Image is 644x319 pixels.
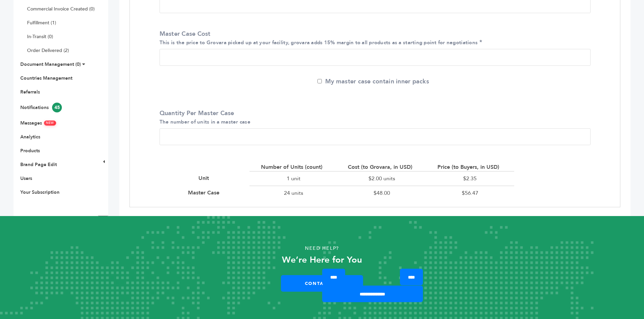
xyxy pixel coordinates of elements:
p: Need Help? [32,243,612,254]
a: Commercial Invoice Created (0) [27,6,95,12]
div: $2.35 [426,171,514,186]
div: $2.00 units [338,171,426,186]
span: NEW [44,121,56,126]
a: Notifications45 [20,104,62,111]
div: Price (to Buyers, in USD) [437,163,503,171]
a: Users [20,175,32,182]
small: This is the price to Grovara picked up at your facility, grovara adds 15% margin to all products ... [160,39,478,46]
div: Master Case [188,189,223,196]
a: Products [20,148,40,154]
label: My master case contain inner packs [317,77,429,86]
a: In-Transit (0) [27,33,53,40]
a: Brand Page Edit [20,161,57,168]
div: 24 units [249,186,338,200]
a: Contact Us [281,275,363,292]
span: 45 [52,103,62,112]
a: MessagesNEW [20,120,56,126]
div: Number of Units (count) [261,163,326,171]
strong: We’re Here for You [282,254,362,266]
div: Cost (to Grovara, in USD) [348,163,416,171]
label: Master Case Cost [160,30,587,47]
a: Document Management (0) [20,61,81,68]
a: Order Delivered (2) [27,47,69,54]
a: Countries Management [20,75,72,81]
label: Quantity Per Master Case [160,109,587,126]
small: The number of units in a master case [160,118,251,125]
input: My master case contain inner packs [317,79,322,83]
div: Unit [198,175,212,182]
div: 1 unit [249,171,338,186]
a: Fulfillment (1) [27,20,56,26]
a: Referrals [20,89,40,95]
a: Analytics [20,134,40,140]
a: Your Subscription [20,189,59,195]
div: $48.00 [338,186,426,200]
div: $56.47 [426,186,514,200]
